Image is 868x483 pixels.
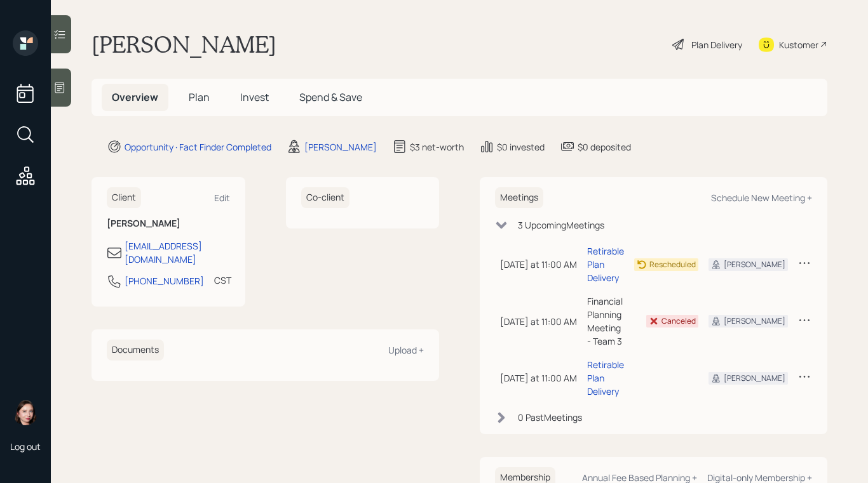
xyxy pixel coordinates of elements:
div: [PHONE_NUMBER] [125,274,204,288]
div: [EMAIL_ADDRESS][DOMAIN_NAME] [125,239,230,266]
div: [PERSON_NAME] [724,259,785,270]
div: Opportunity · Fact Finder Completed [125,140,271,154]
div: Kustomer [779,38,818,51]
div: 0 Past Meeting s [518,411,582,424]
div: Schedule New Meeting + [711,192,812,204]
div: [DATE] at 11:00 AM [500,315,577,328]
div: Upload + [388,344,424,356]
h1: [PERSON_NAME] [92,30,276,58]
div: [DATE] at 11:00 AM [500,371,577,385]
div: [PERSON_NAME] [724,373,785,384]
div: [DATE] at 11:00 AM [500,258,577,271]
div: Financial Planning Meeting - Team 3 [587,294,624,348]
div: Retirable Plan Delivery [587,358,624,398]
div: Edit [214,192,230,204]
div: $3 net-worth [410,140,464,154]
div: Canceled [661,315,696,327]
span: Overview [112,90,158,104]
div: Retirable Plan Delivery [587,244,624,284]
div: $0 deposited [578,140,631,154]
div: [PERSON_NAME] [304,140,377,154]
div: [PERSON_NAME] [724,315,785,327]
h6: Documents [107,340,164,361]
span: Spend & Save [299,90,362,104]
h6: Co-client [301,187,349,208]
h6: Meetings [495,187,543,208]
h6: Client [107,187,141,208]
div: $0 invested [497,140,545,154]
div: CST [214,274,231,287]
img: aleksandra-headshot.png [13,400,38,425]
span: Plan [189,90,210,104]
div: 3 Upcoming Meeting s [518,218,604,232]
div: Log out [10,440,41,453]
span: Invest [240,90,269,104]
div: Plan Delivery [691,38,742,51]
h6: [PERSON_NAME] [107,218,230,229]
div: Rescheduled [649,259,696,270]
